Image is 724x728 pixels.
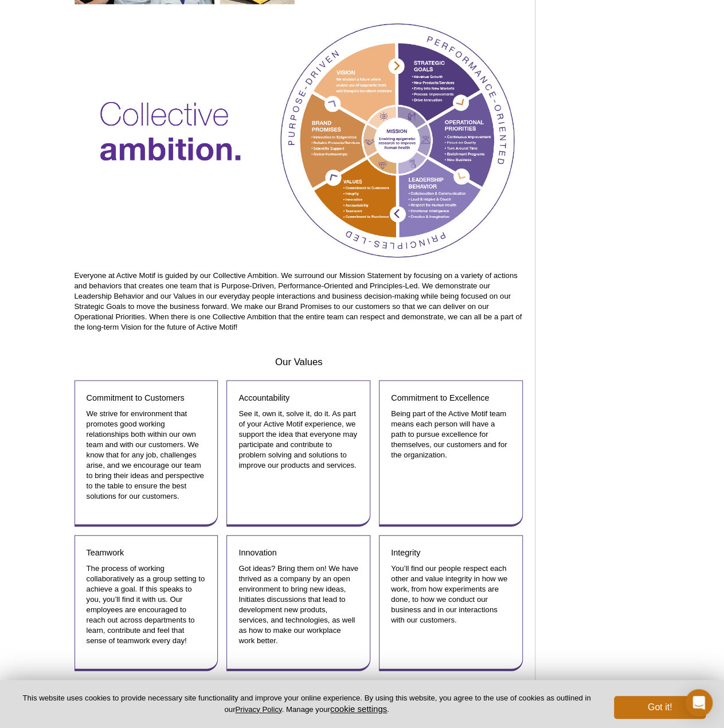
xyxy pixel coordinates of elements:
[75,270,523,332] p: Everyone at Active Motif is guided by our Collective Ambition. We surround our Mission Statement ...
[87,392,206,402] h4: Commitment to Customers
[330,704,387,714] button: cookie settings
[238,547,358,557] h4: Innovation
[18,693,595,715] p: This website uses cookies to provide necessary site functionality and improve your online experie...
[238,392,358,402] h4: Accountability
[391,392,511,402] h4: Commitment to Excellence
[75,355,523,369] h3: Our Values
[391,563,511,625] p: You’ll find our people respect each other and value integrity in how we work, from how experiment...
[87,563,206,645] p: The process of working collaboratively as a group setting to achieve a goal. If this speaks to yo...
[238,563,358,645] p: Got ideas? Bring them on! We have thrived as a company by an open environment to bring new ideas,...
[685,689,713,717] div: Open Intercom Messenger
[391,547,511,557] h4: Integrity
[614,696,706,719] button: Got it!
[87,408,206,501] p: We strive for environment that promotes good working relationships both within our own team and w...
[235,705,281,714] a: Privacy Policy
[238,408,358,470] p: See it, own it, solve it, do it. As part of your Active Motif experience, we support the idea tha...
[87,547,206,557] h4: Teamwork
[391,408,511,460] p: Being part of the Active Motif team means each person will have a path to pursue excellence for t...
[75,15,523,267] img: Collective Ambition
